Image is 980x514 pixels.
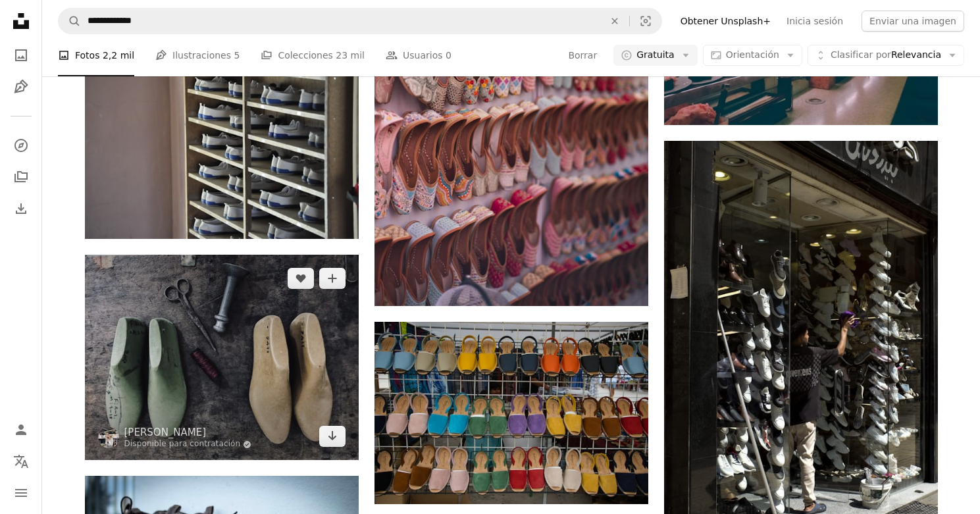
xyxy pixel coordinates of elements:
a: Iniciar sesión / Registrarse [8,417,34,443]
a: Zapatos blancos y azules en el estante dentro de la habitación [85,142,359,154]
a: una pared llena de zapatos colgados en una pared [374,94,648,106]
img: un montón de zapatos que están en un estante [374,322,648,504]
button: Buscar en Unsplash [59,9,81,34]
button: Gratuita [613,45,698,66]
button: Búsqueda visual [630,9,661,34]
button: Idioma [8,448,34,475]
a: un montón de zapatos que están en un estante [374,407,648,419]
button: Menú [8,480,34,506]
button: Borrar [567,45,598,66]
a: Explorar [8,132,34,159]
a: Fotos [8,42,34,68]
span: Orientación [726,49,779,60]
span: 0 [446,48,451,63]
span: Gratuita [636,49,675,62]
a: Un hombre parado frente a una zapatería [664,340,938,352]
span: Relevancia [831,49,941,62]
button: Me gusta [288,268,314,289]
a: Colecciones [8,164,34,190]
a: Descargar [319,426,346,447]
img: un par de zapatos y un par de tijeras sobre una mesa [85,255,359,460]
a: un par de zapatos y un par de tijeras sobre una mesa [85,351,359,363]
a: Ilustraciones [8,74,34,100]
a: Inicio — Unsplash [8,8,34,37]
a: Usuarios 0 [386,34,451,76]
a: Historial de descargas [8,195,34,222]
button: Clasificar porRelevancia [808,45,964,66]
img: Zapatos blancos y azules en el estante dentro de la habitación [85,57,359,239]
a: Ilustraciones 5 [155,34,240,76]
span: 5 [234,48,240,63]
span: 23 mil [336,48,365,63]
button: Añade a la colección [319,268,346,289]
span: Clasificar por [831,49,891,60]
button: Orientación [703,45,802,66]
button: Enviar una imagen [862,11,964,32]
a: Inicia sesión [779,11,851,32]
a: [PERSON_NAME] [124,426,252,439]
a: Disponible para contratación [124,439,252,450]
a: Colecciones 23 mil [261,34,365,76]
form: Encuentra imágenes en todo el sitio [58,8,662,34]
button: Borrar [600,9,629,34]
a: Obtener Unsplash+ [673,11,779,32]
img: Ve al perfil de Marjan Sadeghi [98,427,119,448]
